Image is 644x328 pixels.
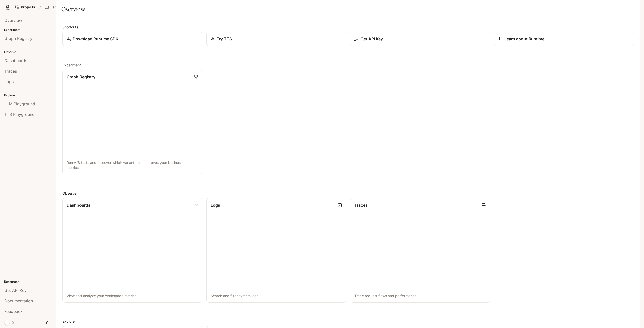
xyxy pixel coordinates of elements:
[62,319,634,324] h2: Explore
[67,202,90,208] p: Dashboards
[217,36,232,42] p: Try TTS
[354,202,368,208] p: Traces
[504,36,544,42] p: Learn about Runtime
[21,5,35,9] span: Projects
[350,198,490,303] a: TracesTrace request flows and performance
[62,62,634,68] h2: Experiment
[211,293,342,298] p: Search and filter system logs
[62,191,634,196] h2: Observe
[13,2,37,12] a: Go to projects
[206,32,346,46] a: Try TTS
[354,293,486,298] p: Trace request flows and performance
[67,293,198,298] p: View and analyze your workspace metrics
[37,5,43,10] div: /
[350,32,490,46] button: Get API Key
[61,4,85,14] h1: Overview
[62,198,202,303] a: DashboardsView and analyze your workspace metrics
[62,32,202,46] a: Download Runtime SDK
[494,32,634,46] a: Learn about Runtime
[206,198,346,303] a: LogsSearch and filter system logs
[211,202,220,208] p: Logs
[73,36,118,42] p: Download Runtime SDK
[62,24,634,30] h2: Shortcuts
[360,36,383,42] p: Get API Key
[67,160,198,170] p: Run A/B tests and discover which variant best improves your business metrics
[51,5,71,9] p: Family Feud
[67,74,95,80] p: Graph Registry
[43,2,79,12] button: All workspaces
[62,70,202,174] a: Graph RegistryRun A/B tests and discover which variant best improves your business metrics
